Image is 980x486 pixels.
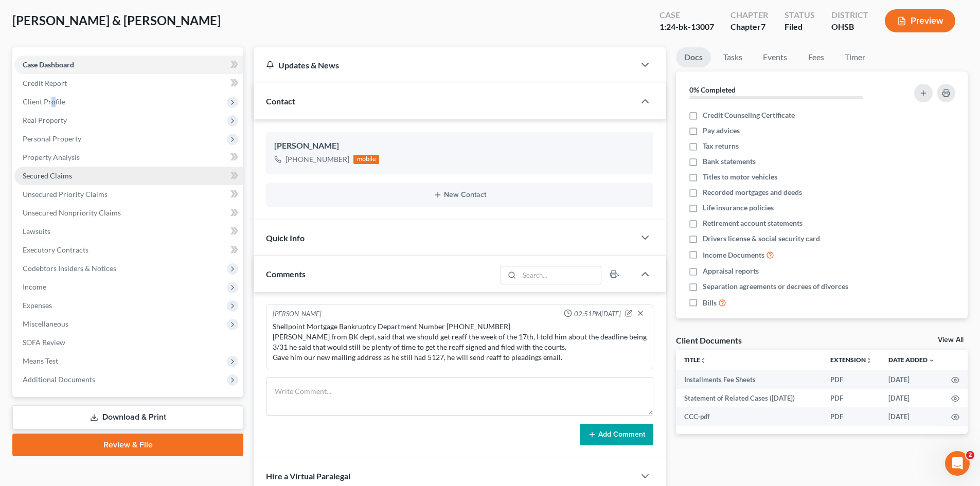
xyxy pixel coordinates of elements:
a: Docs [676,47,711,67]
a: Secured Claims [14,167,243,185]
span: Life insurance policies [703,203,774,213]
div: 1:24-bk-13007 [660,21,714,33]
td: Statement of Related Cases ([DATE]) [676,389,822,407]
span: Real Property [23,116,67,124]
input: Search... [520,266,601,284]
a: Lawsuits [14,222,243,241]
a: Unsecured Priority Claims [14,185,243,204]
span: Miscellaneous [23,319,68,328]
span: Expenses [23,301,52,310]
span: Personal Property [23,134,81,143]
td: Installments Fee Sheets [676,370,822,389]
span: Property Analysis [23,153,80,161]
td: PDF [822,370,880,389]
td: CCC-pdf [676,407,822,426]
div: OHSB [831,21,868,33]
a: Download & Print [12,405,243,429]
i: expand_more [929,357,935,364]
span: Pay advices [703,125,740,136]
a: Tasks [715,47,751,67]
a: Extensionunfold_more [830,356,872,364]
span: Recorded mortgages and deeds [703,187,802,197]
span: Separation agreements or decrees of divorces [703,281,848,292]
span: Tax returns [703,141,739,151]
span: Secured Claims [23,171,72,180]
span: Bank statements [703,156,756,167]
a: Events [755,47,795,67]
td: [DATE] [880,370,943,389]
div: mobile [353,155,379,164]
button: New Contact [274,191,645,199]
div: Client Documents [676,335,742,346]
span: Credit Counseling Certificate [703,110,795,120]
a: Date Added expand_more [888,356,935,364]
span: Retirement account statements [703,218,803,228]
a: Unsecured Nonpriority Claims [14,204,243,222]
div: Shellpoint Mortgage Bankruptcy Department Number [PHONE_NUMBER] [PERSON_NAME] from BK dept, said ... [273,321,647,363]
a: Executory Contracts [14,241,243,259]
a: Fees [799,47,832,67]
td: PDF [822,407,880,426]
span: Quick Info [266,233,305,243]
span: 02:51PM[DATE] [574,309,621,319]
a: Property Analysis [14,148,243,167]
a: Credit Report [14,74,243,93]
span: Hire a Virtual Paralegal [266,471,350,481]
span: Bills [703,298,717,308]
div: [PERSON_NAME] [273,309,322,319]
div: Case [660,9,714,21]
td: [DATE] [880,407,943,426]
a: Timer [836,47,874,67]
span: [PERSON_NAME] & [PERSON_NAME] [12,13,221,28]
a: Review & File [12,434,243,456]
span: SOFA Review [23,338,65,347]
div: Chapter [730,9,768,21]
span: Titles to motor vehicles [703,172,777,182]
span: Client Profile [23,97,65,106]
button: Add Comment [580,424,653,445]
span: Appraisal reports [703,266,759,276]
a: View All [938,336,964,344]
span: Additional Documents [23,375,95,384]
div: [PHONE_NUMBER] [286,154,349,165]
span: Comments [266,269,306,279]
span: Credit Report [23,79,67,87]
span: Income Documents [703,250,764,260]
i: unfold_more [866,357,872,364]
span: Unsecured Nonpriority Claims [23,208,121,217]
a: SOFA Review [14,333,243,352]
span: Case Dashboard [23,60,74,69]
span: Income [23,282,46,291]
span: 2 [966,451,974,459]
div: [PERSON_NAME] [274,140,645,152]
span: Unsecured Priority Claims [23,190,108,199]
div: Chapter [730,21,768,33]
a: Titleunfold_more [684,356,706,364]
i: unfold_more [700,357,706,364]
span: Lawsuits [23,227,50,236]
td: PDF [822,389,880,407]
span: Executory Contracts [23,245,88,254]
td: [DATE] [880,389,943,407]
span: Codebtors Insiders & Notices [23,264,116,273]
span: Contact [266,96,295,106]
button: Preview [885,9,955,32]
span: Means Test [23,356,58,365]
span: Drivers license & social security card [703,233,820,244]
div: Status [785,9,815,21]
span: 7 [761,22,765,31]
div: Filed [785,21,815,33]
a: Case Dashboard [14,56,243,74]
div: District [831,9,868,21]
iframe: Intercom live chat [945,451,970,476]
strong: 0% Completed [689,85,736,94]
div: Updates & News [266,60,622,70]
